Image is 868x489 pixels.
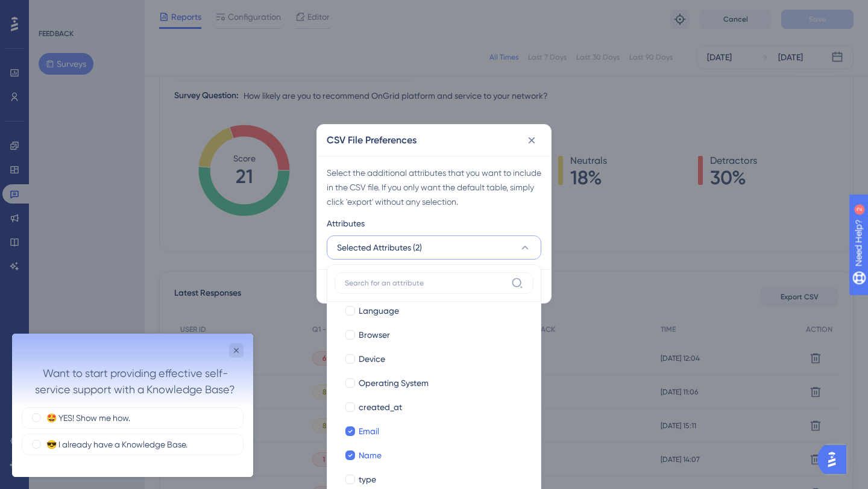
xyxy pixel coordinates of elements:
[345,278,506,288] input: Search for an attribute
[359,352,385,366] span: Device
[327,216,365,231] span: Attributes
[359,448,382,463] span: Name
[28,3,75,17] span: Need Help?
[359,304,399,318] span: Language
[359,328,390,342] span: Browser
[327,166,541,209] div: Select the additional attributes that you want to include in the CSV file. If you only want the d...
[359,424,379,438] span: Email
[359,400,402,414] span: created_at
[12,334,253,477] iframe: UserGuiding Survey
[359,376,429,390] span: Operating System
[817,441,854,478] iframe: UserGuiding AI Assistant Launcher
[337,240,422,255] span: Selected Attributes (2)
[84,6,87,16] div: 2
[359,472,376,487] span: type
[327,133,417,148] h2: CSV File Preferences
